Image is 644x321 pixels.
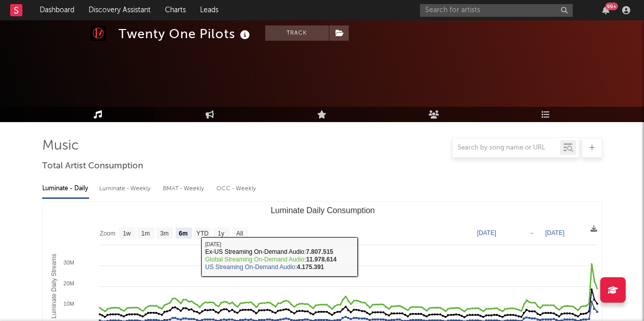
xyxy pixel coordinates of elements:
[545,229,565,237] text: [DATE]
[216,180,257,197] div: OCC - Weekly
[179,230,187,237] text: 6m
[119,25,253,42] div: Twenty One Pilots
[42,180,89,197] div: Luminate - Daily
[42,160,143,172] span: Total Artist Consumption
[100,230,116,237] text: Zoom
[602,6,609,14] button: 99+
[160,230,169,237] text: 3m
[605,3,618,10] div: 99 +
[477,229,496,237] text: [DATE]
[63,280,74,286] text: 20M
[453,144,560,152] input: Search by song name or URL
[99,180,153,197] div: Luminate - Weekly
[528,229,535,237] text: →
[50,254,57,318] text: Luminate Daily Streams
[63,301,74,307] text: 10M
[236,230,243,237] text: All
[163,180,206,197] div: BMAT - Weekly
[420,4,573,17] input: Search for artists
[196,230,208,237] text: YTD
[141,230,150,237] text: 1m
[265,25,329,41] button: Track
[270,206,375,215] text: Luminate Daily Consumption
[123,230,131,237] text: 1w
[217,230,224,237] text: 1y
[63,259,74,266] text: 30M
